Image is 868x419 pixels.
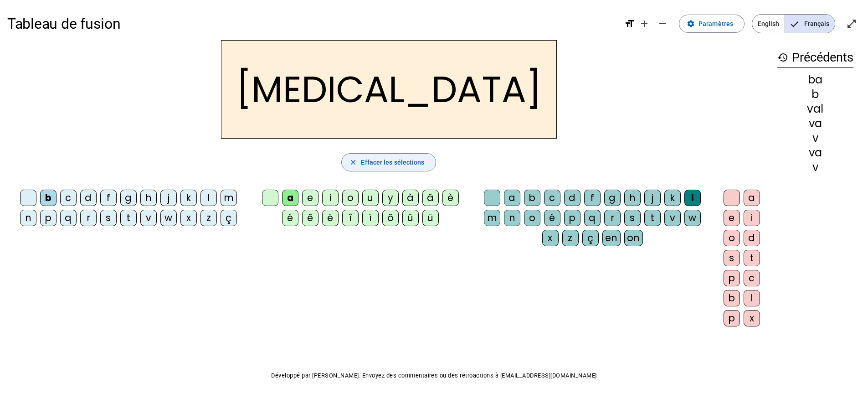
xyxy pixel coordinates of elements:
[362,190,379,206] div: u
[624,230,643,246] div: on
[744,190,760,206] div: a
[349,158,357,166] mat-icon: close
[80,210,97,226] div: r
[140,190,157,206] div: h
[60,190,77,206] div: c
[484,210,500,226] div: m
[80,190,97,206] div: d
[564,210,580,226] div: p
[524,210,540,226] div: o
[341,153,436,171] button: Effacer les sélections
[744,270,760,286] div: c
[584,210,601,226] div: q
[744,230,760,246] div: d
[504,190,520,206] div: a
[160,210,177,226] div: w
[604,190,621,206] div: g
[602,230,621,246] div: en
[679,15,745,33] button: Paramètres
[664,190,681,206] div: k
[100,190,117,206] div: f
[120,190,137,206] div: g
[687,20,695,28] mat-icon: settings
[724,210,740,226] div: e
[639,18,650,29] mat-icon: add
[100,210,117,226] div: s
[657,18,668,29] mat-icon: remove
[624,210,641,226] div: s
[777,103,853,114] div: val
[644,210,661,226] div: t
[524,190,540,206] div: b
[777,74,853,85] div: ba
[752,15,785,33] span: English
[362,210,379,226] div: ï
[846,18,857,29] mat-icon: open_in_full
[744,210,760,226] div: i
[221,210,237,226] div: ç
[422,210,439,226] div: ü
[604,210,621,226] div: r
[342,190,359,206] div: o
[684,210,701,226] div: w
[624,18,635,29] mat-icon: format_size
[402,190,419,206] div: à
[282,210,298,226] div: é
[322,210,339,226] div: ë
[777,162,853,173] div: v
[684,190,701,206] div: l
[699,18,733,29] span: Paramètres
[7,9,617,38] h1: Tableau de fusion
[160,190,177,206] div: j
[7,370,861,381] p: Développé par [PERSON_NAME]. Envoyez des commentaires ou des rétroactions à [EMAIL_ADDRESS][DOMAI...
[635,15,653,33] button: Augmenter la taille de la police
[20,210,36,226] div: n
[442,190,459,206] div: è
[40,210,56,226] div: p
[120,210,137,226] div: t
[361,157,424,168] span: Effacer les sélections
[744,290,760,306] div: l
[282,190,298,206] div: a
[140,210,157,226] div: v
[724,230,740,246] div: o
[584,190,601,206] div: f
[200,190,217,206] div: l
[664,210,681,226] div: v
[402,210,419,226] div: û
[60,210,77,226] div: q
[777,133,853,144] div: v
[544,190,560,206] div: c
[724,310,740,326] div: p
[302,210,318,226] div: ê
[180,210,197,226] div: x
[785,15,835,33] span: Français
[744,250,760,266] div: t
[744,310,760,326] div: x
[777,52,788,63] mat-icon: history
[422,190,439,206] div: â
[40,190,56,206] div: b
[342,210,359,226] div: î
[653,15,672,33] button: Diminuer la taille de la police
[382,210,399,226] div: ô
[200,210,217,226] div: z
[777,47,853,68] h3: Précédents
[504,210,520,226] div: n
[842,15,861,33] button: Entrer en plein écran
[777,89,853,100] div: b
[777,147,853,158] div: va
[777,118,853,129] div: va
[644,190,661,206] div: j
[221,40,557,139] h2: [MEDICAL_DATA]
[544,210,560,226] div: é
[724,270,740,286] div: p
[724,250,740,266] div: s
[302,190,318,206] div: e
[382,190,399,206] div: y
[562,230,579,246] div: z
[724,290,740,306] div: b
[752,14,835,33] mat-button-toggle-group: Language selection
[542,230,559,246] div: x
[624,190,641,206] div: h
